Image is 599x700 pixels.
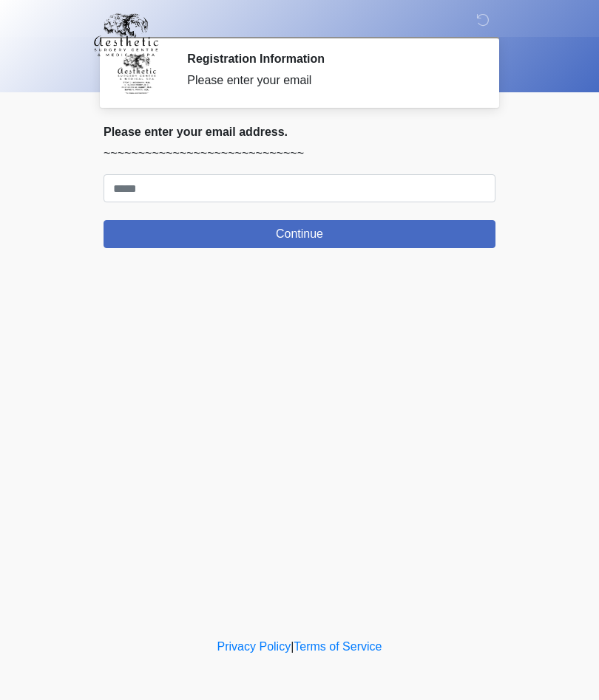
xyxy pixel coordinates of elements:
[294,640,382,653] a: Terms of Service
[115,52,159,96] img: Agent Avatar
[104,125,495,139] h2: Please enter your email address.
[89,11,163,58] img: Aesthetic Surgery Centre, PLLC Logo
[291,640,294,653] a: |
[104,220,495,248] button: Continue
[217,640,291,653] a: Privacy Policy
[104,145,495,162] p: ~~~~~~~~~~~~~~~~~~~~~~~~~~~~~
[187,72,473,89] div: Please enter your email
